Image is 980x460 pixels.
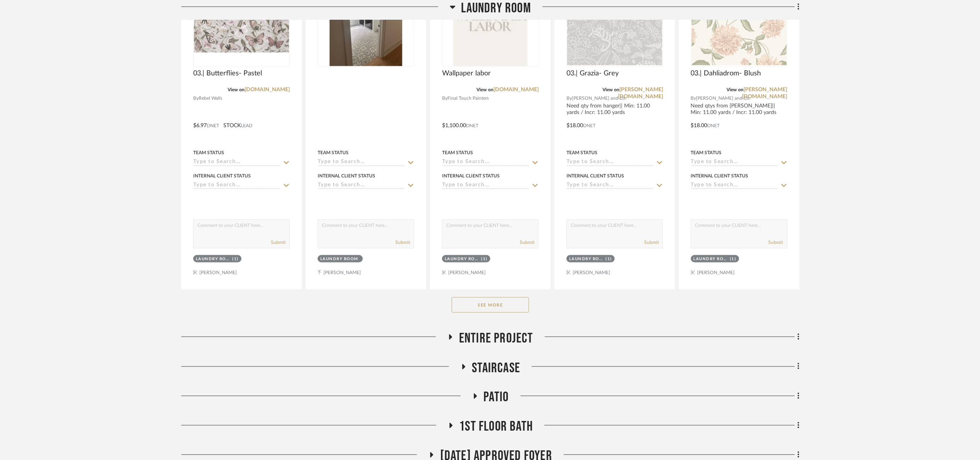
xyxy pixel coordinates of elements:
span: 03.| Butterflies- Pastel [193,69,262,78]
input: Type to Search… [318,182,405,189]
span: View on [727,87,744,92]
div: Laundry Room [569,256,604,262]
input: Type to Search… [567,182,654,189]
span: View on [476,87,493,92]
a: [DOMAIN_NAME] [245,87,290,92]
button: Submit [644,239,659,246]
button: Submit [769,239,783,246]
span: 03.| Grazia- Grey [567,69,619,78]
span: By [193,95,199,102]
div: (1) [233,256,239,262]
input: Type to Search… [691,159,778,166]
span: View on [228,87,245,92]
span: View on [602,87,619,92]
div: Laundry Room [196,256,231,262]
div: Internal Client Status [318,172,375,179]
input: Type to Search… [442,159,529,166]
span: Staircase [472,360,521,377]
button: Submit [395,239,410,246]
span: Patio [484,389,509,406]
span: 03.| Dahliadrom- Blush [691,69,761,78]
span: Entire Project [459,330,533,347]
div: (1) [730,256,737,262]
span: By [691,95,696,102]
div: Laundry Room [694,256,728,262]
div: (1) [606,256,612,262]
input: Type to Search… [567,159,654,166]
input: Type to Search… [193,182,281,189]
input: Type to Search… [318,159,405,166]
input: Type to Search… [691,182,778,189]
a: [DOMAIN_NAME] [493,87,539,92]
span: [PERSON_NAME] and Co. [696,95,751,102]
span: By [442,95,447,102]
span: Wallpaper labor [442,69,491,78]
div: Team Status [567,149,597,156]
div: Team Status [193,149,224,156]
span: Rebel Walls [199,95,222,102]
span: [PERSON_NAME] and Co. [572,95,626,102]
span: By [567,95,572,102]
div: Team Status [442,149,473,156]
div: Team Status [318,149,349,156]
button: See More [452,297,529,313]
div: Team Status [691,149,722,156]
button: Submit [271,239,286,246]
div: Internal Client Status [442,172,500,179]
div: Laundry Room [445,256,480,262]
span: 1st floor bath [459,419,533,435]
a: [PERSON_NAME][DOMAIN_NAME] [742,87,788,99]
div: Internal Client Status [193,172,251,179]
div: Internal Client Status [567,172,624,179]
div: Internal Client Status [691,172,749,179]
button: Submit [520,239,534,246]
div: Laundry Room [320,256,358,262]
input: Type to Search… [193,159,281,166]
div: (1) [481,256,488,262]
input: Type to Search… [442,182,529,189]
a: [PERSON_NAME][DOMAIN_NAME] [618,87,663,99]
span: Final Touch Painters [447,95,489,102]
